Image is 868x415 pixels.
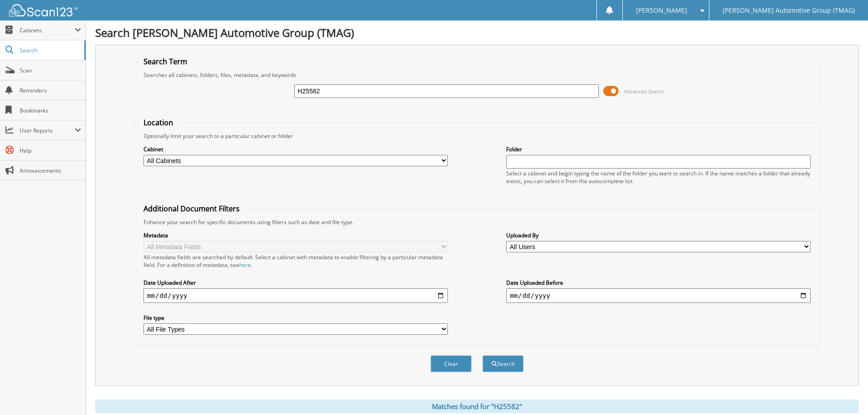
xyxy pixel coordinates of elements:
[20,107,81,114] span: Bookmarks
[139,118,178,128] legend: Location
[95,25,859,40] h1: Search [PERSON_NAME] Automotive Group (TMAG)
[506,231,811,239] label: Uploaded By
[20,87,81,94] span: Reminders
[144,314,448,322] label: File type
[139,56,192,67] legend: Search Term
[239,261,251,269] a: here
[144,231,448,239] label: Metadata
[144,253,448,269] div: All metadata fields are searched by default. Select a cabinet with metadata to enable filtering b...
[144,288,448,303] input: start
[139,218,815,226] div: Enhance your search for specific documents using filters such as date and file type.
[483,355,524,372] button: Search
[95,400,859,413] div: Matches found for "H25582"
[139,204,244,214] legend: Additional Document Filters
[144,145,448,153] label: Cabinet
[20,147,81,154] span: Help
[20,67,81,74] span: Scan
[506,288,811,303] input: end
[144,279,448,287] label: Date Uploaded After
[506,169,811,185] div: Select a cabinet and begin typing the name of the folder you want to search in. If the name match...
[9,4,77,16] img: scan123-logo-white.svg
[431,355,472,372] button: Clear
[506,145,811,153] label: Folder
[636,8,687,13] span: [PERSON_NAME]
[20,46,80,54] span: Search
[506,279,811,287] label: Date Uploaded Before
[624,88,664,95] span: Advanced Search
[20,167,81,174] span: Announcements
[723,8,855,13] span: [PERSON_NAME] Automotive Group (TMAG)
[20,127,75,134] span: User Reports
[139,71,815,79] div: Searches all cabinets, folders, files, metadata, and keywords
[20,26,75,34] span: Cabinets
[139,132,815,140] div: Optionally limit your search to a particular cabinet or folder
